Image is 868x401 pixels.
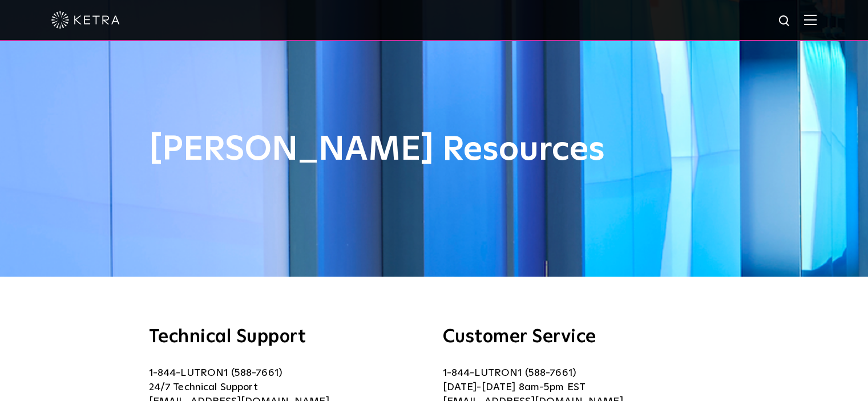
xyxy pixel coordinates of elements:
img: ketra-logo-2019-white [51,11,120,29]
h3: Technical Support [149,328,426,346]
h3: Customer Service [443,328,720,346]
h1: [PERSON_NAME] Resources [149,131,720,169]
img: search icon [778,14,792,29]
img: Hamburger%20Nav.svg [804,14,817,25]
